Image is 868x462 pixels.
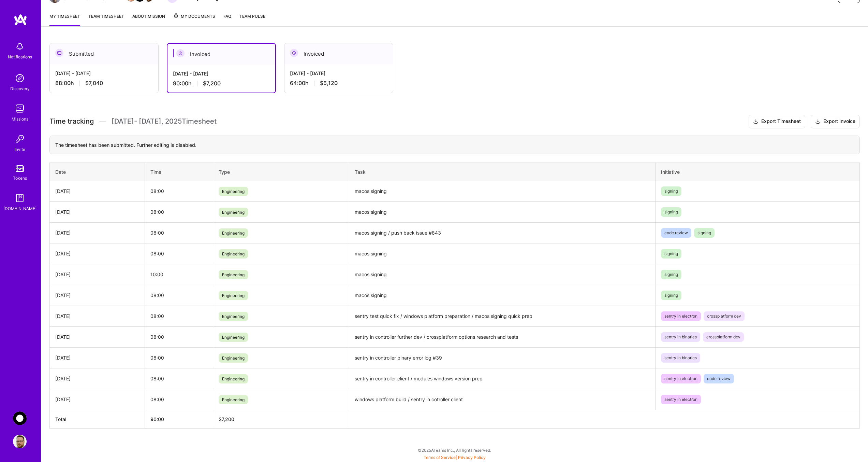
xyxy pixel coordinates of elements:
[458,455,486,460] a: Privacy Policy
[55,312,139,320] div: [DATE]
[219,291,248,300] span: Engineering
[219,374,248,383] span: Engineering
[132,13,165,26] a: About Mission
[290,80,387,87] div: 64:00 h
[213,163,349,181] th: Type
[219,333,248,342] span: Engineering
[219,249,248,258] span: Engineering
[173,13,215,26] a: My Documents
[55,70,153,77] div: [DATE] - [DATE]
[10,85,30,92] div: Discovery
[50,163,145,181] th: Date
[13,71,27,85] img: discovery
[145,410,213,428] th: 90:00
[145,389,213,410] td: 08:00
[145,243,213,264] td: 08:00
[753,118,759,125] i: icon Download
[145,264,213,285] td: 10:00
[85,80,103,87] span: $7,040
[55,187,139,195] div: [DATE]
[320,80,338,87] span: $5,120
[703,332,744,342] span: crossplatform dev
[223,13,231,26] a: FAQ
[55,271,139,278] div: [DATE]
[55,49,63,57] img: Submitted
[50,43,158,64] div: Submitted
[219,353,248,363] span: Engineering
[349,389,656,410] td: windows platform build / sentry in cotroller client
[424,455,456,460] a: Terms of Service
[13,411,27,425] img: AnyTeam: Team for AI-Powered Sales Platform
[349,264,656,285] td: macos signing
[424,455,486,460] span: |
[349,201,656,222] td: macos signing
[55,208,139,215] div: [DATE]
[661,374,701,383] span: sentry in electron
[173,13,215,20] span: My Documents
[219,228,248,238] span: Engineering
[13,102,27,115] img: teamwork
[219,395,248,404] span: Engineering
[16,165,24,172] img: tokens
[145,368,213,389] td: 08:00
[14,14,27,26] img: logo
[661,332,700,342] span: sentry in binaries
[661,395,701,404] span: sentry in electron
[3,205,36,212] div: [DOMAIN_NAME]
[219,312,248,321] span: Engineering
[661,270,681,279] span: signing
[13,435,27,448] img: User Avatar
[661,353,700,363] span: sentry in binaries
[284,43,393,64] div: Invoiced
[55,80,153,87] div: 88:00 h
[173,70,270,77] div: [DATE] - [DATE]
[173,80,270,87] div: 90:00 h
[55,292,139,299] div: [DATE]
[49,13,80,26] a: My timesheet
[55,250,139,257] div: [DATE]
[349,368,656,389] td: sentry in controller client / modules windows version prep
[13,132,27,146] img: Invite
[239,14,265,19] span: Team Pulse
[55,354,139,361] div: [DATE]
[11,435,28,448] a: User Avatar
[661,207,681,217] span: signing
[349,347,656,368] td: sentry in controller binary error log #39
[349,181,656,202] td: macos signing
[694,228,715,238] span: signing
[349,163,656,181] th: Task
[8,53,32,60] div: Notifications
[145,326,213,347] td: 08:00
[349,222,656,243] td: macos signing / push back issue #843
[145,163,213,181] th: Time
[49,117,94,126] span: Time tracking
[13,40,27,53] img: bell
[661,228,691,238] span: code review
[12,115,28,123] div: Missions
[290,70,387,77] div: [DATE] - [DATE]
[219,187,248,196] span: Engineering
[661,186,681,196] span: signing
[145,222,213,243] td: 08:00
[112,117,217,126] span: [DATE] - [DATE] , 2025 Timesheet
[811,115,860,128] button: Export Invoice
[815,118,821,125] i: icon Download
[145,181,213,202] td: 08:00
[41,442,868,459] div: © 2025 ATeams Inc., All rights reserved.
[15,146,25,153] div: Invite
[290,49,298,57] img: Invoiced
[145,347,213,368] td: 08:00
[50,410,145,428] th: Total
[49,136,860,154] div: The timesheet has been submitted. Further editing is disabled.
[55,229,139,236] div: [DATE]
[167,44,275,65] div: Invoiced
[13,174,27,182] div: Tokens
[88,13,124,26] a: Team timesheet
[55,375,139,382] div: [DATE]
[239,13,265,26] a: Team Pulse
[349,306,656,326] td: sentry test quick fix / windows platform preparation / macos signing quick prep
[176,49,185,57] img: Invoiced
[219,270,248,279] span: Engineering
[704,374,734,383] span: code review
[55,396,139,403] div: [DATE]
